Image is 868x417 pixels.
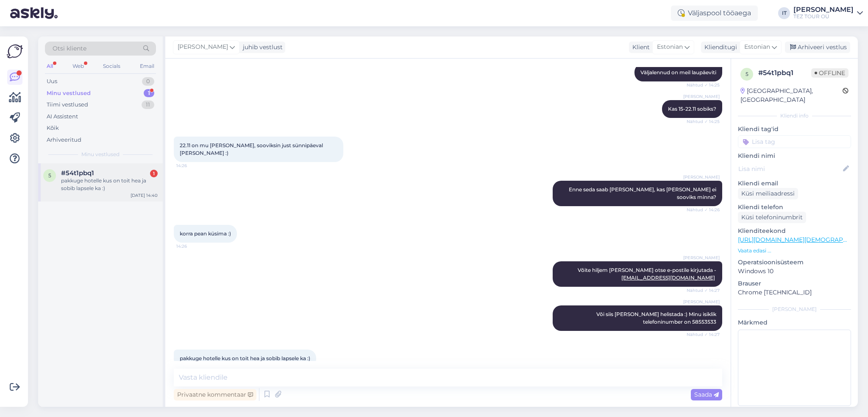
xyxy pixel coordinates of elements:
[683,299,720,305] span: [PERSON_NAME]
[7,43,23,59] img: Askly Logo
[180,230,231,237] span: korra pean küsima :)
[687,287,720,294] span: Nähtud ✓ 14:27
[48,172,51,179] span: 5
[629,43,650,52] div: Klient
[738,188,798,199] div: Küsi meiliaadressi
[61,169,94,177] span: #54t1pbq1
[683,93,720,100] span: [PERSON_NAME]
[687,331,720,338] span: Nähtud ✓ 14:27
[738,203,851,212] p: Kliendi telefon
[47,89,91,98] div: Minu vestlused
[683,174,720,180] span: [PERSON_NAME]
[61,177,158,192] div: pakkuge hotelle kus on toit hea ja sobib lapsele ka :)
[174,389,256,400] div: Privaatne kommentaar
[176,243,208,249] span: 14:26
[811,68,849,78] span: Offline
[150,170,158,177] div: 1
[758,68,811,78] div: # 54t1pbq1
[180,355,310,361] span: pakkuge hotelle kus on toit hea ja sobib lapsele ka :)
[138,61,156,72] div: Email
[178,42,228,52] span: [PERSON_NAME]
[744,42,770,52] span: Estonian
[687,82,720,88] span: Nähtud ✓ 14:25
[738,112,851,120] div: Kliendi info
[738,279,851,288] p: Brauser
[738,151,851,160] p: Kliendi nimi
[738,179,851,188] p: Kliendi email
[47,101,88,109] div: Tiimi vestlused
[785,42,850,53] div: Arhiveeri vestlus
[738,135,851,148] input: Lisa tag
[81,151,120,158] span: Minu vestlused
[569,186,718,200] span: Enne seda saab [PERSON_NAME], kas [PERSON_NAME] ei sooviks minna?
[687,118,720,125] span: Nähtud ✓ 14:25
[596,311,718,325] span: Või siis [PERSON_NAME] helistada :) Minu isiklik telefoninumber on 58553533
[101,61,122,72] div: Socials
[738,267,851,276] p: Windows 10
[738,164,841,174] input: Lisa nimi
[71,61,86,72] div: Web
[144,89,154,98] div: 1
[671,6,758,21] div: Väljaspool tööaega
[738,288,851,297] p: Chrome [TECHNICAL_ID]
[738,258,851,267] p: Operatsioonisüsteem
[793,6,863,20] a: [PERSON_NAME]TEZ TOUR OÜ
[746,71,748,77] span: 5
[738,212,806,223] div: Küsi telefoninumbrit
[740,87,843,104] div: [GEOGRAPHIC_DATA], [GEOGRAPHIC_DATA]
[142,77,154,86] div: 0
[45,61,55,72] div: All
[668,106,716,112] span: Kas 15-22.11 sobiks?
[738,247,851,255] p: Vaata edasi ...
[47,112,78,121] div: AI Assistent
[640,69,716,76] span: Väljalennud on meil laupäeviti
[47,136,81,144] div: Arhiveeritud
[657,42,683,52] span: Estonian
[738,125,851,134] p: Kliendi tag'id
[793,13,854,20] div: TEZ TOUR OÜ
[738,318,851,327] p: Märkmed
[142,101,154,109] div: 11
[683,255,720,261] span: [PERSON_NAME]
[687,207,720,213] span: Nähtud ✓ 14:26
[621,274,715,281] a: [EMAIL_ADDRESS][DOMAIN_NAME]
[778,7,790,19] div: IT
[180,142,324,156] span: 22.11 on mu [PERSON_NAME], sooviksin just sünnipäeval [PERSON_NAME] :)
[738,305,851,313] div: [PERSON_NAME]
[131,192,158,199] div: [DATE] 14:40
[176,162,208,169] span: 14:26
[738,227,851,235] p: Klienditeekond
[793,6,854,13] div: [PERSON_NAME]
[701,43,737,52] div: Klienditugi
[694,391,719,398] span: Saada
[47,77,57,86] div: Uus
[53,44,86,53] span: Otsi kliente
[578,267,716,281] span: Võite hiljem [PERSON_NAME] otse e-postile kirjutada -
[47,124,59,132] div: Kõik
[239,43,283,52] div: juhib vestlust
